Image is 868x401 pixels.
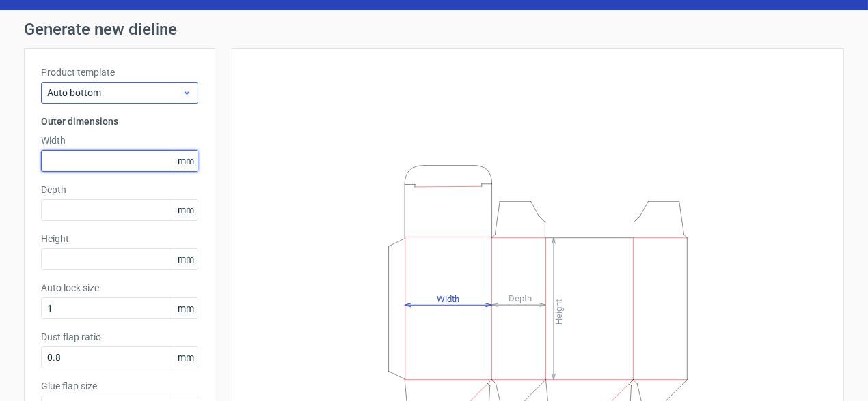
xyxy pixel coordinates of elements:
label: Depth [41,183,198,196]
label: Auto lock size [41,281,198,295]
span: mm [174,151,198,171]
tspan: Width [437,293,459,303]
label: Product template [41,65,198,79]
span: mm [174,298,198,318]
h1: Generate new dieline [24,21,844,38]
span: mm [174,200,198,220]
label: Dust flap ratio [41,330,198,344]
h3: Outer dimensions [41,115,198,128]
tspan: Depth [508,293,532,303]
tspan: Height [554,299,564,324]
span: Auto bottom [47,86,182,100]
label: Width [41,134,198,147]
label: Glue flap size [41,379,198,393]
label: Height [41,232,198,246]
span: mm [174,347,198,368]
span: mm [174,249,198,269]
